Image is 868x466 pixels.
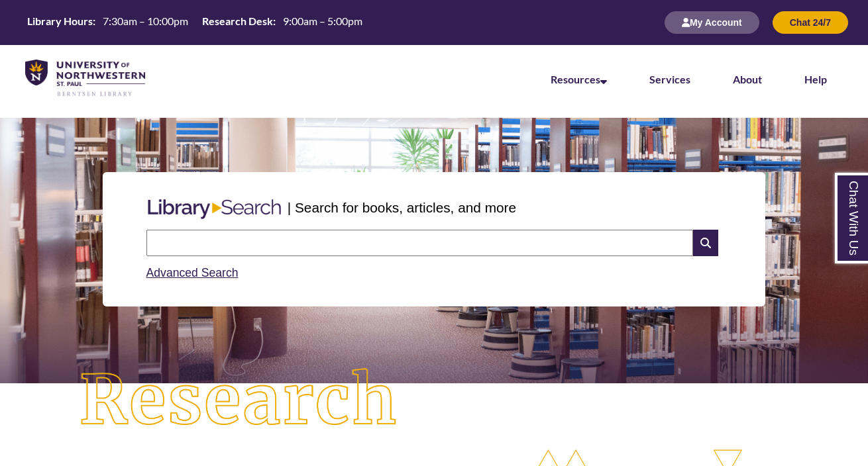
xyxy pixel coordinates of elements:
[22,14,368,32] a: Hours Today
[103,15,188,27] span: 7:30am – 10:00pm
[197,14,278,28] th: Research Desk:
[804,73,827,85] a: Help
[551,73,607,85] a: Resources
[693,230,718,256] i: Search
[288,197,516,218] p: | Search for books, articles, and more
[22,14,368,30] table: Hours Today
[22,14,97,28] th: Library Hours:
[665,11,759,34] button: My Account
[141,194,288,224] img: Libary Search
[733,73,762,85] a: About
[146,266,239,279] a: Advanced Search
[773,17,848,28] a: Chat 24/7
[665,17,759,28] a: My Account
[283,15,362,27] span: 9:00am – 5:00pm
[773,11,848,34] button: Chat 24/7
[649,73,690,85] a: Services
[25,60,145,97] img: UNWSP Library Logo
